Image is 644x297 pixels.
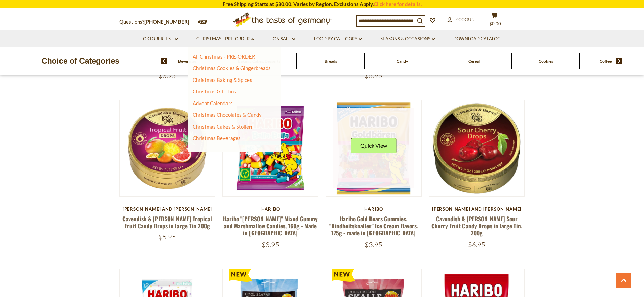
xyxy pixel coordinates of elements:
button: $0.00 [484,12,505,29]
div: Haribo [326,206,422,212]
img: Cavendish & Harvey Sour Cherry Fruit Candy Drops in large Tin, 200g [429,100,525,196]
a: Haribo Gold Bears Gummies, "Kindheitsknaller" Ice Cream Flavors, 175g - made in [GEOGRAPHIC_DATA] [329,214,418,237]
span: $3.95 [365,240,382,249]
a: [PHONE_NUMBER] [144,19,189,25]
div: [PERSON_NAME] and [PERSON_NAME] [119,206,216,212]
a: Christmas Cookies & Gingerbreads [193,65,271,71]
a: Click here for details. [374,1,422,7]
a: All Christmas - PRE-ORDER [193,53,255,60]
img: Cavendish & Harvey Tropical Fruit Candy Drops in large Tin 200g [120,100,215,196]
a: Advent Calendars [193,100,233,106]
a: Account [447,16,477,23]
a: Haribo "[PERSON_NAME]" Mixed Gummy and Marshmallow Candies, 160g - Made in [GEOGRAPHIC_DATA] [223,214,318,237]
a: Christmas - PRE-ORDER [196,35,254,43]
span: Account [456,17,477,22]
a: Christmas Gift Tins [193,88,236,94]
a: Breads [325,59,337,64]
img: next arrow [616,58,622,64]
a: Christmas Beverages [193,135,241,141]
a: Candy [397,59,408,64]
a: Beverages [178,59,196,64]
button: Quick View [351,138,397,153]
span: $0.00 [489,21,501,26]
img: Haribo Gold Bears Gummies, "Kindheitsknaller" Ice Cream Flavors, 175g - made in Germany [326,100,422,196]
a: Cavendish & [PERSON_NAME] Sour Cherry Fruit Candy Drops in large Tin, 200g [431,214,522,237]
span: $5.95 [365,71,382,80]
a: Food By Category [314,35,362,43]
a: Coffee, Cocoa & Tea [600,59,635,64]
p: Questions? [119,18,194,26]
a: Cereal [468,59,480,64]
a: On Sale [273,35,295,43]
a: Christmas Baking & Spices [193,77,252,83]
div: Haribo [222,206,319,212]
a: Oktoberfest [143,35,178,43]
a: Cavendish & [PERSON_NAME] Tropical Fruit Candy Drops in large Tin 200g [122,214,212,230]
div: [PERSON_NAME] and [PERSON_NAME] [429,206,525,212]
a: Christmas Cakes & Stollen [193,123,252,130]
span: $6.95 [468,240,485,249]
a: Download Catalog [453,35,501,43]
span: $3.95 [262,240,279,249]
img: previous arrow [161,58,167,64]
span: $5.95 [159,233,176,241]
a: Seasons & Occasions [380,35,435,43]
a: Cookies [539,59,553,64]
span: $3.95 [159,71,176,80]
a: Christmas Chocolates & Candy [193,112,262,118]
